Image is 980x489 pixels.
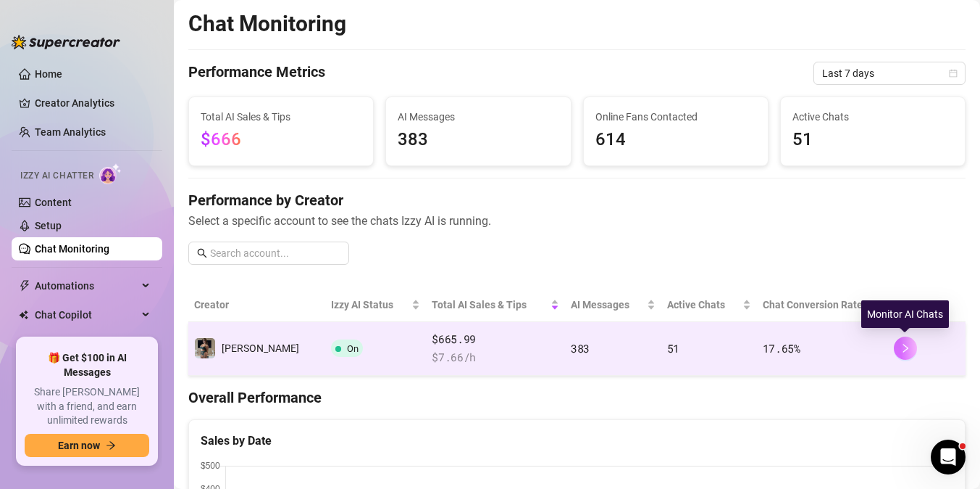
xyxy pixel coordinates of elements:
[25,434,149,457] button: Earn nowarrow-right
[571,297,644,313] span: AI Messages
[25,385,149,428] span: Share [PERSON_NAME] with a friend, and earn unlimited rewards
[106,440,116,451] span: arrow-right
[757,288,888,322] th: Chat Conversion Rate
[398,126,558,154] span: 383
[201,432,953,450] div: Sales by Date
[222,342,299,354] span: [PERSON_NAME]
[188,190,966,210] h4: Performance by Creator
[99,163,122,184] img: AI Chatter
[331,297,409,313] span: Izzy AI Status
[822,62,957,84] span: Last 7 days
[188,62,325,85] h4: Performance Metrics
[201,129,241,149] span: $666
[571,341,590,356] span: 383
[188,387,966,408] h4: Overall Performance
[12,35,120,49] img: logo-BBDzfeDw.svg
[426,288,565,322] th: Total AI Sales & Tips
[763,341,800,356] span: 17.65 %
[35,126,106,138] a: Team Analytics
[432,331,559,348] span: $665.99
[398,109,558,125] span: AI Messages
[201,109,361,125] span: Total AI Sales & Tips
[861,300,949,328] div: Monitor AI Chats
[667,297,740,313] span: Active Chats
[188,288,325,322] th: Creator
[19,310,28,320] img: Chat Copilot
[432,297,548,313] span: Total AI Sales & Tips
[565,288,661,322] th: AI Messages
[595,126,756,154] span: 614
[35,243,109,255] a: Chat Monitoring
[931,440,966,474] iframe: Intercom live chat
[35,274,138,297] span: Automations
[35,197,72,208] a: Content
[19,280,30,292] span: thunderbolt
[188,212,966,230] span: Select a specific account to see the chats Izzy AI is running.
[432,349,559,366] span: $ 7.66 /h
[347,343,359,354] span: On
[661,288,757,322] th: Active Chats
[35,91,151,115] a: Creator Analytics
[58,440,100,451] span: Earn now
[35,68,62,80] a: Home
[792,109,953,125] span: Active Chats
[667,341,679,356] span: 51
[792,126,953,154] span: 51
[210,245,340,261] input: Search account...
[595,109,756,125] span: Online Fans Contacted
[35,303,138,326] span: Chat Copilot
[195,338,215,358] img: Billie
[188,10,346,38] h2: Chat Monitoring
[325,288,426,322] th: Izzy AI Status
[20,169,93,183] span: Izzy AI Chatter
[25,351,149,379] span: 🎁 Get $100 in AI Messages
[35,220,62,231] a: Setup
[197,248,207,258] span: search
[894,337,917,360] button: right
[900,343,910,353] span: right
[949,69,958,78] span: calendar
